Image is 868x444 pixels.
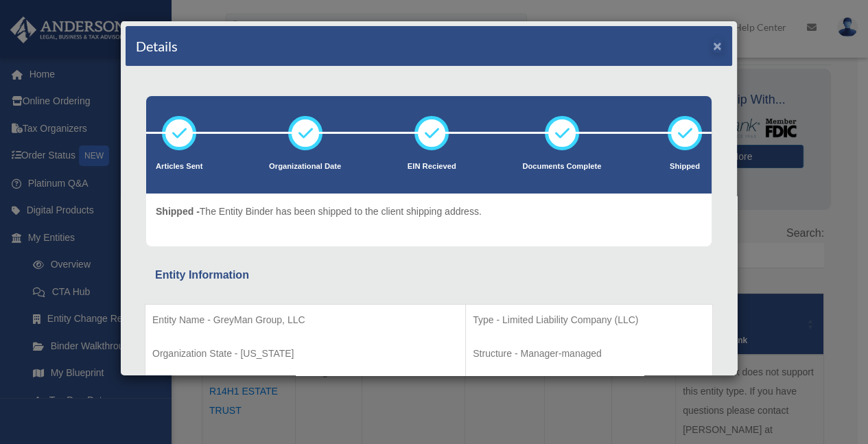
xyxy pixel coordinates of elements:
p: Entity Name - GreyMan Group, LLC [152,312,458,329]
p: Shipped [668,160,702,174]
button: × [713,38,722,53]
p: Organizational Date [269,160,341,174]
p: Articles Sent [156,160,202,174]
p: EIN Recieved [408,160,456,174]
span: Shipped - [156,206,200,217]
p: Organization State - [US_STATE] [152,345,458,362]
div: Entity Information [155,266,703,285]
p: Type - Limited Liability Company (LLC) [473,312,705,329]
p: Structure - Manager-managed [473,345,705,362]
h4: Details [136,36,178,56]
p: Documents Complete [522,160,601,174]
p: The Entity Binder has been shipped to the client shipping address. [156,203,482,220]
